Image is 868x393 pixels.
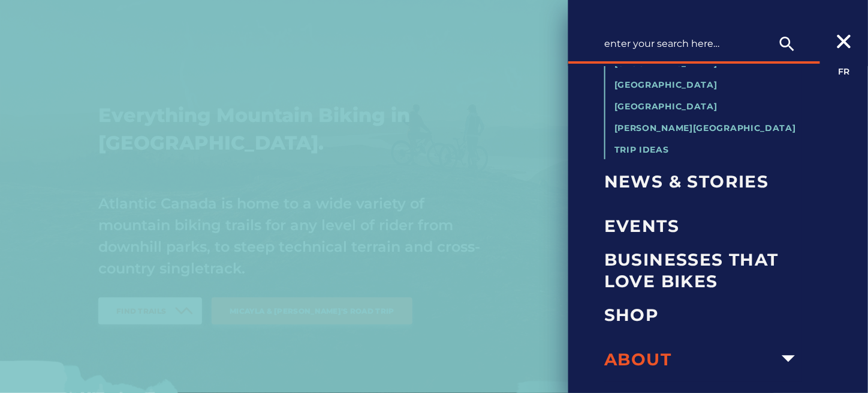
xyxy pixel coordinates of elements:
[614,123,796,133] a: [PERSON_NAME][GEOGRAPHIC_DATA]
[614,144,669,155] a: Trip Ideas
[604,171,802,192] span: News & Stories
[839,66,850,77] a: FR
[604,293,802,337] a: Shop
[604,204,802,248] a: Events
[775,346,801,372] ion-icon: arrow dropdown
[614,101,718,112] a: [GEOGRAPHIC_DATA]
[777,34,797,53] ion-icon: search
[614,79,718,90] a: [GEOGRAPHIC_DATA]
[604,248,802,293] a: Businesses that love bikes
[604,337,774,382] a: About
[604,304,802,326] span: Shop
[604,32,802,55] input: Enter your search here…
[604,349,774,370] span: About
[772,32,802,56] button: search
[604,159,802,204] a: News & Stories
[604,249,802,293] span: Businesses that love bikes
[604,215,802,237] span: Events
